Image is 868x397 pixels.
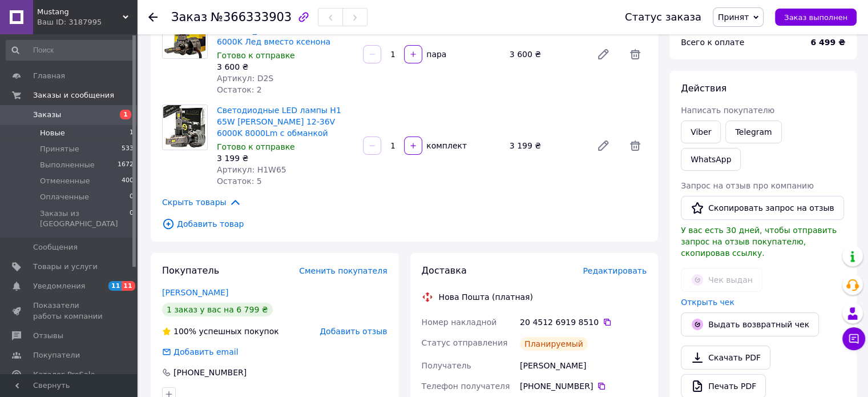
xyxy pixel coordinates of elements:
span: Каталог ProSale [33,370,95,380]
span: Покупатель [162,265,219,276]
div: [PERSON_NAME] [518,355,649,376]
span: Принятые [40,144,79,154]
span: Готово к отправке [217,142,295,151]
span: Показатели работы компании [33,300,106,321]
span: Заказы и сообщения [33,90,114,101]
a: Скачать PDF [681,346,770,370]
span: Принят [718,13,749,22]
span: Скрыть товары [162,196,241,208]
span: Сменить покупателя [299,266,387,275]
div: Добавить email [172,346,240,358]
span: Товары и услуги [33,262,98,272]
span: Добавить товар [162,218,647,230]
a: Telegram [725,121,781,143]
span: Редактировать [583,266,647,275]
a: Viber [681,121,721,143]
span: Артикул: D2S [217,74,273,83]
div: 1 заказ у вас на 6 799 ₴ [162,303,273,316]
div: пара [423,49,447,60]
span: Mustang [37,7,123,17]
span: Запрос на отзыв про компанию [681,181,814,190]
span: 0 [130,192,134,202]
div: 3 199 ₴ [505,138,587,154]
span: Артикул: Н1W65 [217,165,286,174]
a: Светодиодные LED лампы D2S [PERSON_NAME] 65W 8000Lm 6000K Лед вместо ксенона [217,14,346,46]
button: Заказ выполнен [775,9,857,26]
a: [PERSON_NAME] [162,288,228,297]
span: Статус отправления [422,338,508,347]
span: Телефон получателя [422,382,510,391]
span: 100% [173,327,196,336]
span: Сообщения [33,242,78,252]
button: Выдать возвратный чек [681,312,819,336]
span: 533 [122,144,134,154]
span: 11 [122,281,135,291]
span: Заказы из [GEOGRAPHIC_DATA] [40,208,130,229]
span: Заказ [171,10,207,24]
div: комплект [423,140,468,151]
div: Вернуться назад [148,11,158,23]
div: Планируемый [520,337,588,351]
div: Статус заказа [625,11,701,23]
b: 6 499 ₴ [810,38,845,47]
a: Светодиодные LED лампы H1 65W [PERSON_NAME] 12-36V 6000K 8000Lm с обманкой [217,106,341,138]
div: 3 600 ₴ [217,61,354,73]
span: Номер накладной [422,318,497,327]
input: Поиск [6,40,135,61]
span: Удалить [624,43,647,66]
span: Оплаченные [40,192,89,202]
span: Остаток: 5 [217,177,262,186]
div: [PHONE_NUMBER] [520,380,647,392]
div: успешных покупок [162,326,279,337]
span: Написать покупателю [681,106,774,115]
span: Главная [33,71,65,81]
span: Новые [40,128,65,138]
span: Готово к отправке [217,51,295,60]
span: Отмененные [40,176,90,186]
span: Уведомления [33,281,85,291]
div: 3 600 ₴ [505,46,587,62]
span: У вас есть 30 дней, чтобы отправить запрос на отзыв покупателю, скопировав ссылку. [681,226,837,258]
span: 11 [108,281,122,291]
span: Покупатели [33,350,80,360]
span: Заказ выполнен [784,13,847,22]
img: Светодиодные LED лампы H1 65W KELVIN 12-36V 6000K 8000Lm с обманкой [163,105,207,150]
span: Всего к оплате [681,38,744,47]
a: Редактировать [592,134,615,157]
span: 400 [122,176,134,186]
button: Скопировать запрос на отзыв [681,196,844,220]
span: 1672 [118,160,134,170]
div: Нова Пошта (платная) [436,291,536,303]
a: Редактировать [592,43,615,66]
button: Чат с покупателем [842,327,865,350]
span: Получатель [422,361,471,370]
span: Остаток: 2 [217,85,262,94]
div: Ваш ID: 3187995 [37,17,137,27]
img: Светодиодные LED лампы D2S KELVIN 65W 8000Lm 6000K Лед вместо ксенона [163,14,207,58]
span: Удалить [624,134,647,157]
span: №366333903 [211,10,292,24]
a: WhatsApp [681,148,741,171]
span: Заказы [33,110,61,120]
div: [PHONE_NUMBER] [172,367,248,378]
div: Добавить email [161,346,240,358]
span: 1 [130,128,134,138]
span: Выполненные [40,160,95,170]
span: Отзывы [33,331,63,341]
span: Добавить отзыв [320,327,387,336]
div: 20 4512 6919 8510 [520,316,647,328]
div: 3 199 ₴ [217,153,354,164]
span: Доставка [422,265,467,276]
a: Открыть чек [681,298,734,307]
span: Действия [681,83,726,94]
span: 0 [130,208,134,229]
span: 1 [120,110,131,119]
